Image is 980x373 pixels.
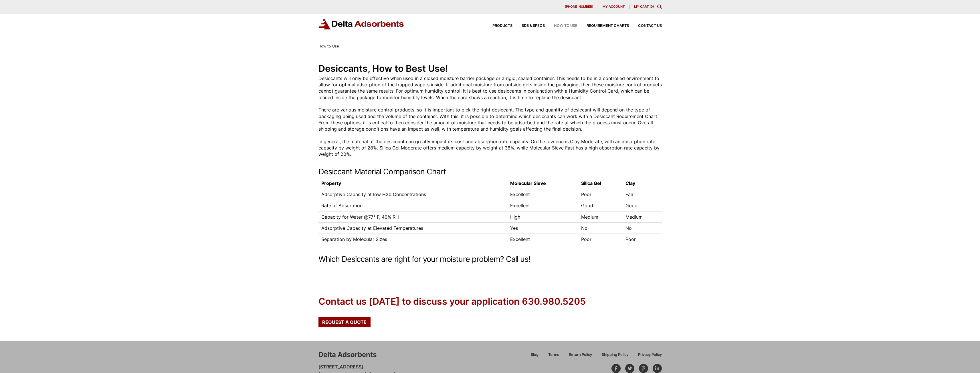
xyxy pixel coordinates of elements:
[578,234,622,245] td: Poor
[564,352,597,362] a: Return Policy
[318,75,662,101] p: Desiccants will only be effective when used in a closed moisture barrier package or a rigid, seal...
[602,353,628,357] span: Shipping Policy
[569,353,592,357] span: Return Policy
[587,24,629,28] span: Requirement Charts
[318,18,404,29] img: Delta Adsorbents
[318,211,508,222] td: Capacity for Water @77° F, 40% RH
[554,24,577,28] span: How to Use
[318,62,662,75] h1: Desiccants, How to Best Use!
[578,222,622,234] td: No
[578,178,622,189] th: Silica Gel
[531,353,538,357] span: Blog
[623,189,662,200] td: Fair
[522,24,545,28] span: SDS & SPECS
[507,178,578,189] th: Molecular Sieve
[318,189,508,200] td: Adsorptive Capacity at low H20 Concentrations
[629,24,662,28] a: Contact Us
[578,211,622,222] td: Medium
[318,317,371,327] a: Request a Quote
[318,167,662,177] h2: Desiccant Material Comparison Chart
[651,5,653,9] span: 0
[657,5,662,9] div: Toggle Modal Content
[492,24,512,28] span: Products
[507,222,578,234] td: Yes
[318,234,508,245] td: Separation by Molecular Sizes
[322,320,367,324] span: Request a Quote
[318,138,662,157] p: In general, the material of the desiccant can greatly impact its cost and absorption rate capacit...
[543,352,564,362] a: Terms
[623,222,662,234] td: No
[577,24,629,28] a: Requirement Charts
[318,107,662,132] p: There are various moisture control products, so it is important to pick the right desiccant. The ...
[638,24,662,28] span: Contact Us
[597,352,633,362] a: Shipping Policy
[623,178,662,189] th: Clay
[318,44,339,48] span: How to Use
[512,24,545,28] a: SDS & SPECS
[483,24,512,28] a: Products
[623,234,662,245] td: Poor
[598,5,629,9] a: My account
[578,189,622,200] td: Poor
[318,255,662,264] h2: Which Desiccants are right for your moisture problem? Call us!
[565,5,593,8] span: [PHONE_NUMBER]
[507,211,578,222] td: High
[623,200,662,211] td: Good
[526,352,543,362] a: Blog
[318,222,508,234] td: Adsorptive Capacity at Elevated Temperatures
[548,353,559,357] span: Terms
[560,5,598,9] a: [PHONE_NUMBER]
[318,295,586,308] div: Contact us [DATE] to discuss your application 630.980.5205
[634,5,654,9] a: My Cart (0)
[545,24,577,28] a: How to Use
[318,350,377,360] div: Delta Adsorbents
[603,5,625,8] span: My account
[318,178,508,189] th: Property
[507,189,578,200] td: Excellent
[638,353,662,357] span: Privacy Policy
[507,200,578,211] td: Excellent
[318,200,508,211] td: Rate of Adsorption
[578,200,622,211] td: Good
[507,234,578,245] td: Excellent
[623,211,662,222] td: Medium
[633,352,662,362] a: Privacy Policy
